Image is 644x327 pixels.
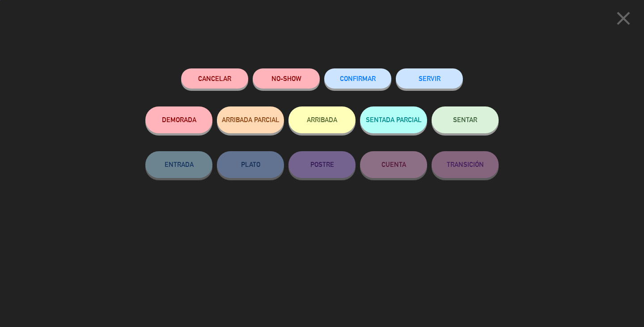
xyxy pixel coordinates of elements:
[253,68,320,89] button: NO-SHOW
[145,151,212,178] button: ENTRADA
[360,106,427,133] button: SENTADA PARCIAL
[217,106,284,133] button: ARRIBADA PARCIAL
[217,151,284,178] button: PLATO
[181,68,248,89] button: Cancelar
[612,7,635,30] i: close
[288,106,356,133] button: ARRIBADA
[360,151,427,178] button: CUENTA
[432,106,499,133] button: SENTAR
[222,116,280,123] span: ARRIBADA PARCIAL
[288,151,356,178] button: POSTRE
[324,68,391,89] button: CONFIRMAR
[432,151,499,178] button: TRANSICIÓN
[396,68,463,89] button: SERVIR
[453,116,477,123] span: SENTAR
[340,75,376,82] span: CONFIRMAR
[145,106,212,133] button: DEMORADA
[610,7,637,33] button: close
